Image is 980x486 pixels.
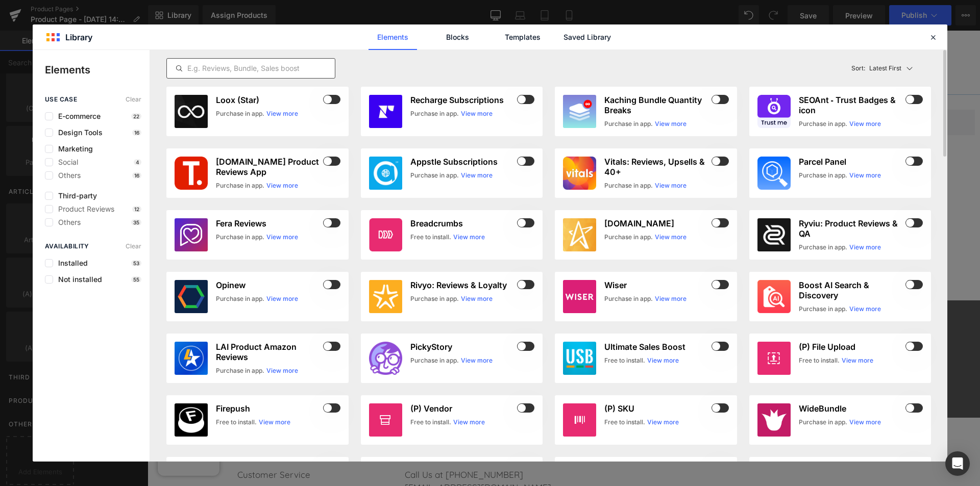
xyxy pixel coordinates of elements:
[604,95,709,115] h3: Kaching Bundle Quantity Breaks
[369,95,402,128] img: CK6otpbp4PwCEAE=.jpeg
[461,109,493,118] a: View more
[53,192,97,200] span: Third-party
[849,418,881,427] a: View more
[175,280,208,313] img: opinew.jpg
[266,109,298,118] a: View more
[410,403,516,414] h3: (P) Vendor
[127,223,706,231] p: or Drag & Drop elements from left sidebar
[266,366,298,375] a: View more
[461,294,493,303] a: View more
[604,119,653,129] div: Purchase in app.
[369,218,402,251] img: ea3afb01-6354-4d19-82d2-7eef5307fd4e.png
[266,294,298,303] a: View more
[45,62,150,78] p: Elements
[757,157,791,190] img: d4928b3c-658b-4ab3-9432-068658c631f3.png
[799,119,847,129] div: Purchase in app.
[410,418,451,427] div: Free to install.
[849,119,881,129] a: View more
[604,418,645,427] div: Free to install.
[369,24,417,50] a: Elements
[842,356,873,365] a: View more
[90,422,241,432] h2: Footer menu
[498,24,547,50] a: Templates
[410,157,516,167] h3: Appstle Subscriptions
[604,280,709,290] h3: Wiser
[410,109,459,118] div: Purchase in app.
[175,342,208,375] img: CMry4dSL_YIDEAE=.png
[175,157,208,190] img: 1eba8361-494e-4e64-aaaa-f99efda0f44d.png
[126,96,141,103] span: Clear
[10,425,72,445] iframe: Chatra live chat
[655,181,687,190] a: View more
[216,181,264,190] div: Purchase in app.
[849,304,881,314] a: View more
[216,342,321,362] h3: LAI Product Amazon Reviews
[799,157,904,167] h3: Parcel Panel
[369,280,402,313] img: 911edb42-71e6-4210-8dae-cbf10c40066b.png
[167,62,335,74] input: E.g. Reviews, Bundle, Sales boost...
[563,157,596,190] img: 26b75d61-258b-461b-8cc3-4bcb67141ce0.png
[563,342,596,375] img: 3d6d78c5-835f-452f-a64f-7e63b096ca19.png
[132,206,141,212] p: 12
[163,319,324,338] p: Subscribe to our newsletter:
[655,119,687,129] a: View more
[216,95,321,105] h3: Loox (Star)
[304,93,369,104] span: Assign a product
[53,129,103,137] span: Design Tools
[304,92,549,105] span: and use this template to present it on live store
[53,259,88,267] span: Installed
[453,418,485,427] a: View more
[53,145,93,153] span: Marketing
[604,181,653,190] div: Purchase in app.
[131,219,141,225] p: 35
[216,403,321,414] h3: Firepush
[175,218,208,251] img: 4b6b591765c9b36332c4e599aea727c6_512x512.png
[421,195,512,215] a: Add Single Section
[849,243,881,252] a: View more
[216,294,264,303] div: Purchase in app.
[433,24,482,50] a: Blocks
[799,218,904,239] h3: Ryviu: Product Reviews & QA
[410,95,516,105] h3: Recharge Subscriptions
[216,280,321,290] h3: Opinew
[647,418,679,427] a: View more
[604,233,653,242] div: Purchase in app.
[257,451,404,462] a: [EMAIL_ADDRESS][DOMAIN_NAME]
[604,218,709,228] h3: [DOMAIN_NAME]
[799,95,904,115] h3: SEOAnt ‑ Trust Badges & icon
[799,403,904,414] h3: WideBundle
[53,218,81,226] span: Others
[757,403,791,437] img: 36d3ff60-5281-42d0-85d8-834f522fc7c5.jpeg
[461,171,493,180] a: View more
[410,280,516,290] h3: Rivyo: Reviews & Loyalty
[410,294,459,303] div: Purchase in app.
[216,218,321,228] h3: Fera Reviews
[45,243,89,250] span: Availability
[563,218,596,251] img: stamped.jpg
[131,113,141,119] p: 22
[799,243,847,252] div: Purchase in app.
[869,64,901,73] p: Latest First
[126,243,141,250] span: Clear
[216,157,321,177] h3: [DOMAIN_NAME] Product Reviews App
[563,24,611,50] a: Saved Library
[53,205,114,213] span: Product Reviews
[410,233,451,242] div: Free to install.
[410,342,516,352] h3: PickyStory
[563,95,596,128] img: 1fd9b51b-6ce7-437c-9b89-91bf9a4813c7.webp
[410,356,459,365] div: Purchase in app.
[590,316,670,341] input: Subscribe
[53,171,81,180] span: Others
[369,342,402,375] img: PickyStory.png
[216,366,264,375] div: Purchase in app.
[655,294,687,303] a: View more
[655,233,687,242] a: View more
[132,172,141,178] p: 16
[266,181,298,190] a: View more
[604,356,645,365] div: Free to install.
[216,418,257,427] div: Free to install.
[369,157,402,190] img: 6187dec1-c00a-4777-90eb-316382325808.webp
[647,356,679,365] a: View more
[410,171,459,180] div: Purchase in app.
[132,130,141,136] p: 16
